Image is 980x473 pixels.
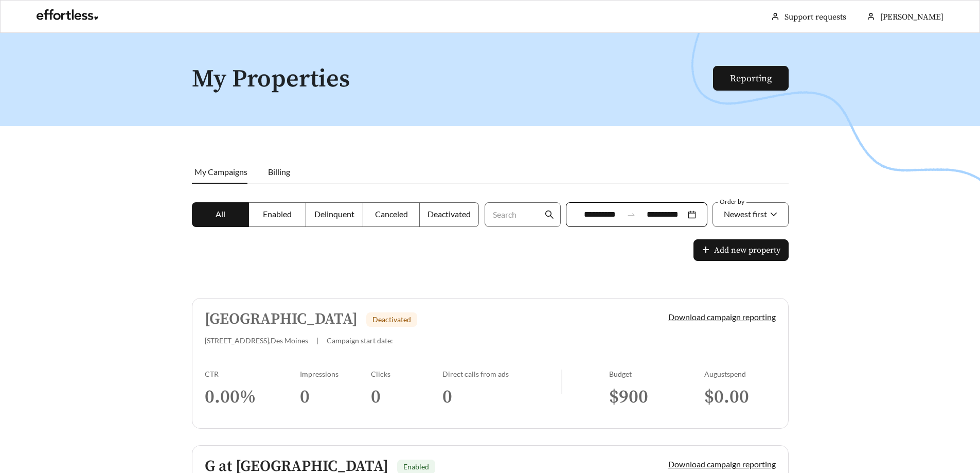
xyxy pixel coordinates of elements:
[545,210,554,219] span: search
[375,209,408,219] span: Canceled
[300,370,371,378] div: Impressions
[880,12,943,22] span: [PERSON_NAME]
[627,210,636,219] span: swap-right
[730,73,772,84] a: Reporting
[300,386,371,409] h3: 0
[205,336,308,345] span: [STREET_ADDRESS] , Des Moines
[205,311,358,328] h5: [GEOGRAPHIC_DATA]
[693,239,789,261] button: plusAdd new property
[372,315,411,324] span: Deactivated
[205,386,300,409] h3: 0.00 %
[724,209,767,219] span: Newest first
[192,66,714,93] h1: My Properties
[704,370,776,378] div: August spend
[316,336,318,345] span: |
[216,209,225,219] span: All
[194,167,247,177] span: My Campaigns
[327,336,393,345] span: Campaign start date:
[371,370,442,378] div: Clicks
[627,210,636,219] span: to
[609,370,704,378] div: Budget
[785,12,846,22] a: Support requests
[314,209,354,219] span: Delinquent
[714,244,780,256] span: Add new property
[561,370,562,394] img: line
[371,386,442,409] h3: 0
[403,462,429,471] span: Enabled
[205,370,300,378] div: CTR
[442,386,561,409] h3: 0
[713,66,789,91] button: Reporting
[702,246,710,255] span: plus
[668,312,776,322] a: Download campaign reporting
[442,370,561,378] div: Direct calls from ads
[192,298,789,429] a: [GEOGRAPHIC_DATA]Deactivated[STREET_ADDRESS],Des Moines|Campaign start date:Download campaign rep...
[668,459,776,469] a: Download campaign reporting
[427,209,471,219] span: Deactivated
[609,386,704,409] h3: $ 900
[268,167,290,177] span: Billing
[263,209,292,219] span: Enabled
[704,386,776,409] h3: $ 0.00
